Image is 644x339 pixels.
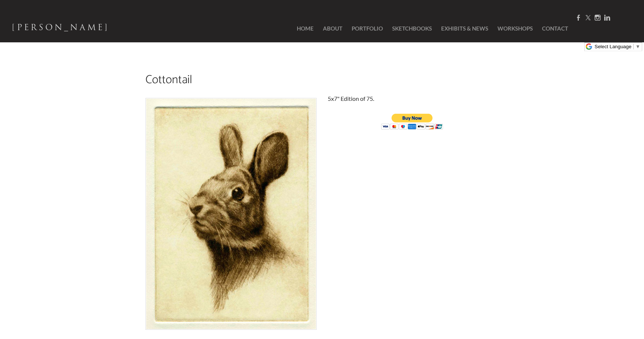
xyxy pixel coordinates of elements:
[576,14,581,21] a: Facebook
[585,14,591,21] a: Twitter
[636,44,640,49] span: ▼
[12,21,109,34] span: [PERSON_NAME]
[595,44,631,49] span: Select Language
[388,15,436,42] a: SketchBooks
[145,70,192,89] font: Cottontail
[595,44,640,49] a: Select Language​
[633,44,634,49] span: ​
[286,15,317,42] a: Home
[538,15,568,42] a: Contact
[145,98,317,330] img: Picture
[319,15,346,42] a: About
[494,15,536,42] a: Workshops
[437,15,492,42] a: Exhibits & News
[595,14,601,21] a: Instagram
[328,94,499,103] div: 5x7" Edition of 75.
[381,113,444,130] input: PayPal - The safer, easier way to pay online!
[604,14,610,21] a: Linkedin
[348,15,387,42] a: Portfolio
[12,21,109,37] a: [PERSON_NAME]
